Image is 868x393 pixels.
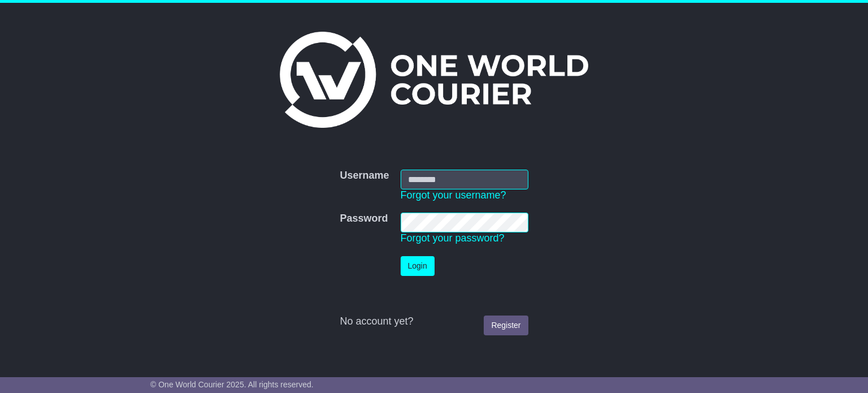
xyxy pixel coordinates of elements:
[280,32,588,128] img: One World
[340,316,528,328] div: No account yet?
[401,256,435,276] button: Login
[150,380,314,389] span: © One World Courier 2025. All rights reserved.
[401,232,505,244] a: Forgot your password?
[401,189,506,201] a: Forgot your username?
[484,316,528,335] a: Register
[340,213,388,225] label: Password
[340,170,389,182] label: Username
